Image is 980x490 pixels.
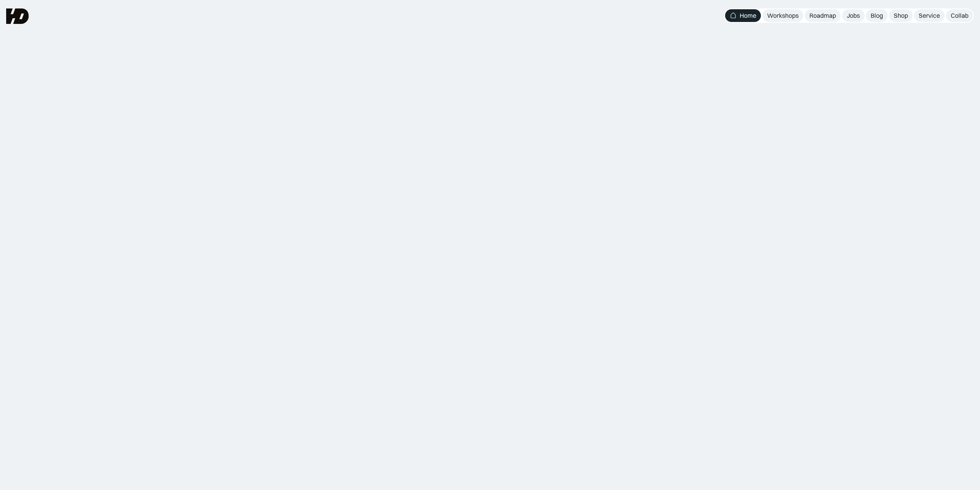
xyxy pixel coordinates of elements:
[951,12,968,20] div: Collab
[889,9,913,22] a: Shop
[809,12,836,20] div: Roadmap
[919,12,940,20] div: Service
[914,9,945,22] a: Service
[805,9,841,22] a: Roadmap
[725,9,761,22] a: Home
[762,9,803,22] a: Workshops
[946,9,973,22] a: Collab
[847,12,860,20] div: Jobs
[894,12,908,20] div: Shop
[767,12,799,20] div: Workshops
[740,12,756,20] div: Home
[866,9,888,22] a: Blog
[842,9,864,22] a: Jobs
[871,12,883,20] div: Blog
